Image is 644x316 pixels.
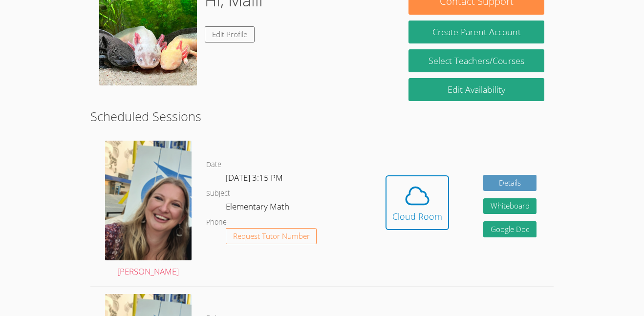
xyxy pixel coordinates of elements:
[392,210,442,223] div: Cloud Room
[408,78,544,101] a: Edit Availability
[206,159,221,171] dt: Date
[226,228,317,244] button: Request Tutor Number
[483,221,537,237] a: Google Doc
[233,232,310,240] span: Request Tutor Number
[206,188,230,200] dt: Subject
[205,26,255,42] a: Edit Profile
[226,200,291,216] dd: Elementary Math
[483,198,537,214] button: Whiteboard
[386,175,449,230] button: Cloud Room
[483,175,537,191] a: Details
[408,49,544,72] a: Select Teachers/Courses
[226,172,283,183] span: [DATE] 3:15 PM
[105,141,192,260] img: sarah.png
[90,107,554,126] h2: Scheduled Sessions
[105,141,192,279] a: [PERSON_NAME]
[408,21,544,43] button: Create Parent Account
[206,216,227,229] dt: Phone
